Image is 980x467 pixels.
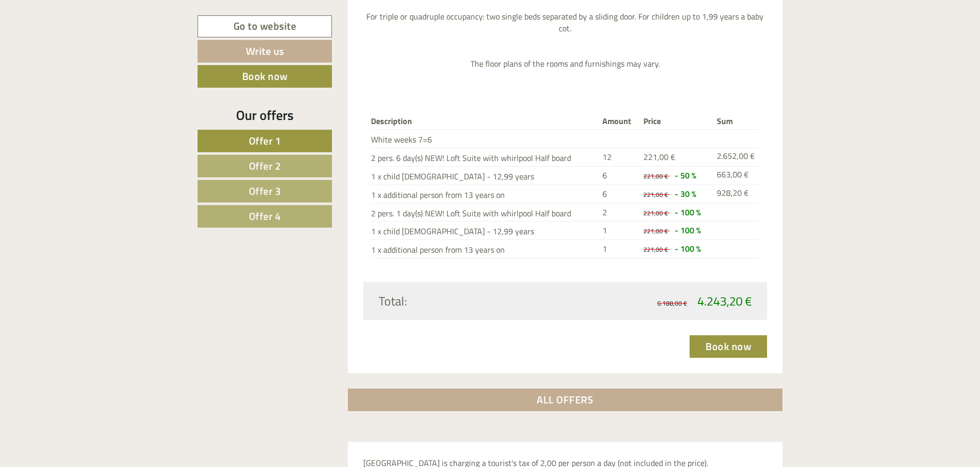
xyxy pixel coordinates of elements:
[371,203,598,221] td: 2 pers. 1 day(s) NEW! Loft Suite with whirlpool Half board
[598,240,639,258] td: 1
[713,113,759,129] th: Sum
[371,221,598,240] td: 1 x child [DEMOGRAPHIC_DATA] - 12,99 years
[249,183,281,199] span: Offer 3
[249,133,281,149] span: Offer 1
[371,185,598,203] td: 1 x additional person from 13 years on
[598,203,639,221] td: 2
[713,185,759,203] td: 928,20 €
[639,113,713,129] th: Price
[371,240,598,258] td: 1 x additional person from 13 years on
[690,335,767,358] a: Book now
[198,65,332,88] a: Book now
[371,113,598,129] th: Description
[713,166,759,185] td: 663,00 €
[643,226,668,236] span: 221,00 €
[371,292,565,310] div: Total:
[371,130,598,148] td: White weeks 7=6
[675,169,696,181] span: - 50 %
[675,242,701,255] span: - 100 %
[697,292,752,310] span: 4.243,20 €
[598,148,639,167] td: 12
[198,106,332,125] div: Our offers
[371,148,598,167] td: 2 pers. 6 day(s) NEW! Loft Suite with whirlpool Half board
[598,221,639,240] td: 1
[675,206,701,218] span: - 100 %
[598,166,639,185] td: 6
[249,158,281,174] span: Offer 2
[643,171,668,181] span: 221,00 €
[643,190,668,199] span: 221,00 €
[371,166,598,185] td: 1 x child [DEMOGRAPHIC_DATA] - 12,99 years
[713,148,759,167] td: 2.652,00 €
[675,188,696,200] span: - 30 %
[598,113,639,129] th: Amount
[198,15,332,37] a: Go to website
[643,151,675,163] span: 221,00 €
[198,40,332,63] a: Write us
[657,298,687,308] span: 6.188,00 €
[675,224,701,236] span: - 100 %
[643,208,668,218] span: 221,00 €
[249,208,281,224] span: Offer 4
[348,389,783,411] a: ALL OFFERS
[643,245,668,254] span: 221,00 €
[598,185,639,203] td: 6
